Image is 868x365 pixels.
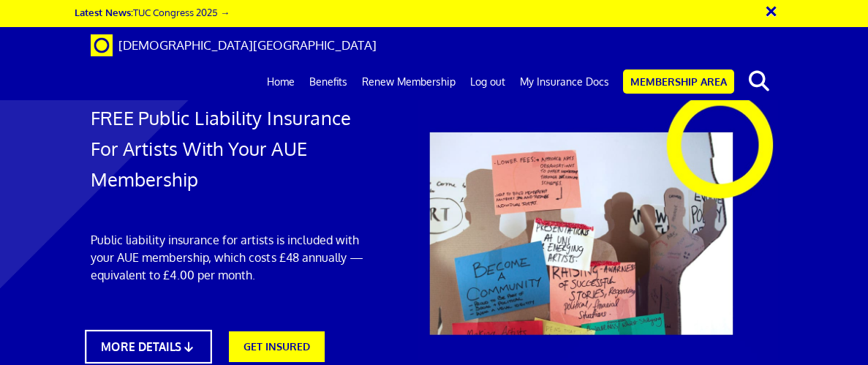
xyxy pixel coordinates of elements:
a: MORE DETAILS [85,330,211,364]
a: GET INSURED [229,331,325,362]
span: [DEMOGRAPHIC_DATA][GEOGRAPHIC_DATA] [118,37,377,53]
p: Public liability insurance for artists is included with your AUE membership, which costs £48 annu... [91,231,364,284]
a: Log out [463,64,513,100]
a: Brand [DEMOGRAPHIC_DATA][GEOGRAPHIC_DATA] [80,27,388,64]
a: Membership Area [623,69,734,94]
a: Benefits [302,64,355,100]
h1: FREE Public Liability Insurance For Artists With Your AUE Membership [91,102,364,195]
a: Latest News:TUC Congress 2025 → [75,6,230,18]
button: search [737,66,782,97]
strong: Latest News: [75,6,133,18]
a: Home [260,64,302,100]
a: Renew Membership [355,64,463,100]
a: My Insurance Docs [513,64,616,100]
